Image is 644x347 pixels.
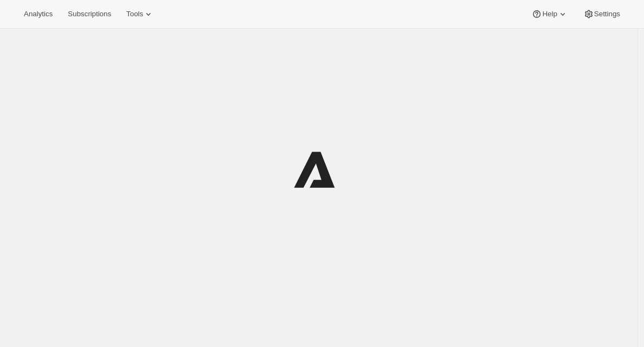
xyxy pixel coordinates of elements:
[594,10,620,18] span: Settings
[61,6,118,22] button: Subscriptions
[525,6,574,22] button: Help
[126,10,143,18] span: Tools
[542,10,557,18] span: Help
[68,10,111,18] span: Subscriptions
[17,6,59,22] button: Analytics
[577,6,627,22] button: Settings
[24,10,53,18] span: Analytics
[120,6,160,22] button: Tools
